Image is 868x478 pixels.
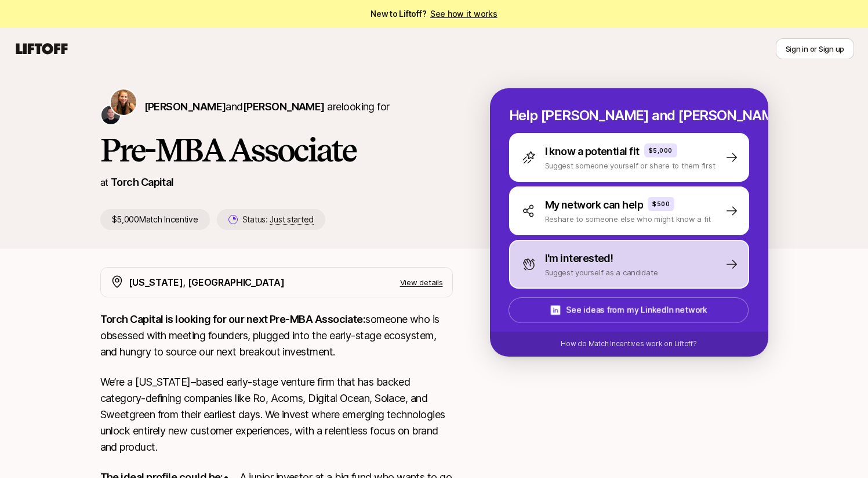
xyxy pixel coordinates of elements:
[545,250,613,267] p: I'm interested!
[270,214,314,225] span: Just started
[545,197,644,213] p: My network can help
[111,176,174,188] a: Torch Capital
[566,303,707,317] p: See ideas from my LinkedIn network
[649,146,673,155] p: $5,000
[226,100,324,113] span: and
[430,9,497,19] a: See how it works
[111,89,136,115] img: Katie Reiner
[545,143,640,160] p: I know a potential fit
[652,199,670,209] p: $500
[400,276,443,288] p: View details
[561,339,696,349] p: How do Match Incentives work on Liftoff?
[509,297,749,323] button: See ideas from my LinkedIn network
[100,311,453,360] p: someone who is obsessed with meeting founders, plugged into the early-stage ecosystem, and hungry...
[100,374,453,455] p: We’re a [US_STATE]–based early-stage venture firm that has backed category-defining companies lik...
[100,209,210,230] p: $5,000 Match Incentive
[242,213,314,227] p: Status:
[371,7,497,21] span: New to Liftoff?
[509,107,749,124] p: Help [PERSON_NAME] and [PERSON_NAME] hire
[243,100,325,113] span: [PERSON_NAME]
[776,38,854,59] button: Sign in or Sign up
[545,267,658,278] p: Suggest yourself as a candidate
[100,313,366,325] strong: Torch Capital is looking for our next Pre-MBA Associate:
[100,132,453,167] h1: Pre-MBA Associate
[545,160,716,171] p: Suggest someone yourself or share to them first
[545,213,711,225] p: Reshare to someone else who might know a fit
[129,275,285,290] p: [US_STATE], [GEOGRAPHIC_DATA]
[101,106,120,124] img: Christopher Harper
[144,99,390,115] p: are looking for
[144,100,226,113] span: [PERSON_NAME]
[100,175,108,190] p: at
